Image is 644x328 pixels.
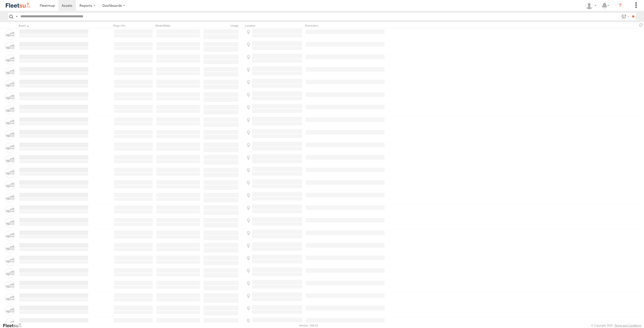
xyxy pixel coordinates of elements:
[616,2,624,10] i: ?
[638,23,644,27] span: Refresh
[155,24,201,27] div: Model/Make
[305,24,385,27] div: Reminders
[113,24,153,27] div: Rego./Vin
[584,2,598,9] div: Wayne Betts
[591,324,641,327] div: © Copyright 2025 -
[299,324,318,327] div: Version: 308.01
[245,24,303,27] div: Location
[619,13,630,20] label: Search Filter Options
[3,323,26,328] a: Visit our Website
[19,24,89,27] div: Click to Sort
[15,13,19,20] label: Search Query
[5,2,31,9] img: fleetsu-logo-horizontal.svg
[615,324,641,327] a: Terms and Conditions
[203,24,243,27] div: Usage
